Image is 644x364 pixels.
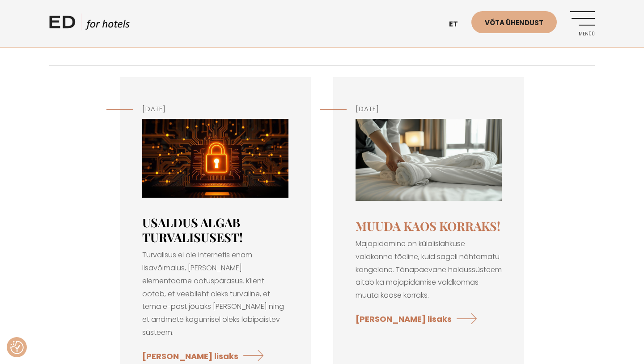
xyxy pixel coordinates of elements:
h5: [DATE] [356,104,502,114]
img: Revisit consent button [10,341,24,354]
a: Muuda kaos korraks! [356,218,500,234]
h5: [DATE] [142,104,288,114]
a: Menüü [570,11,595,36]
a: Usaldus algab turvalisusest! [142,214,243,245]
img: Housekeeping I Modern hotel PMS BOUK [356,119,502,201]
a: Võta ühendust [471,11,557,33]
a: [PERSON_NAME] lisaks [356,307,483,330]
button: Nõusolekueelistused [10,341,24,354]
p: Turvalisus ei ole internetis enam lisavõimalus, [PERSON_NAME] elementaarne ootuspärasus. Klient o... [142,249,288,339]
span: Menüü [570,31,595,37]
a: et [445,13,471,35]
a: ED HOTELS [49,13,130,36]
p: Majapidamine on külalislahkuse valdkonna tõeline, kuid sageli nähtamatu kangelane. Tänapäevane ha... [356,238,502,302]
